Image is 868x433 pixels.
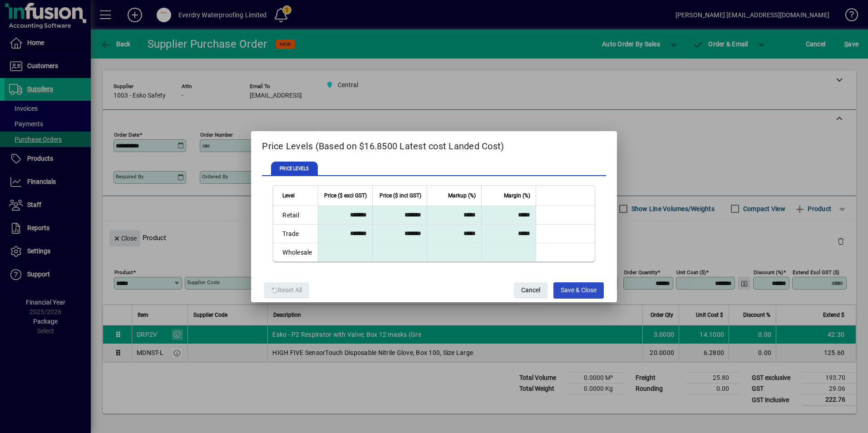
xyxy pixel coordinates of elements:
button: Save & Close [553,282,604,299]
span: Level [282,191,295,201]
td: Wholesale [273,243,317,261]
td: Retail [273,206,317,225]
button: Cancel [514,282,547,299]
span: Cancel [521,283,540,298]
span: PRICE LEVELS [271,162,317,176]
span: Markup (%) [448,191,476,201]
td: Trade [273,225,317,243]
h2: Price Levels (Based on $16.8500 Latest cost Landed Cost) [251,131,616,157]
span: Price ($ incl GST) [380,191,421,201]
span: Margin (%) [504,191,530,201]
span: Save & Close [561,283,597,298]
span: Price ($ excl GST) [324,191,367,201]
